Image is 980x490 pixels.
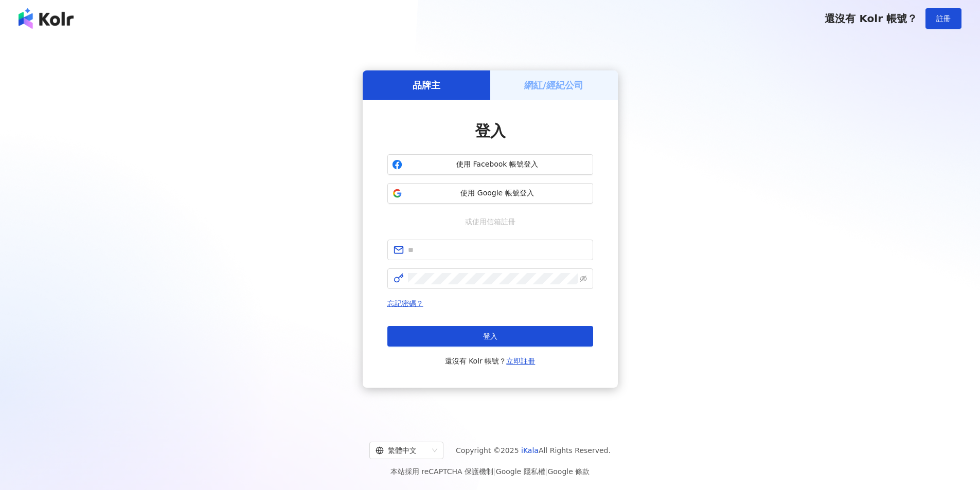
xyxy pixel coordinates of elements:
[547,467,590,476] a: Google 條款
[925,8,961,29] button: 註冊
[406,159,589,170] span: 使用 Facebook 帳號登入
[387,183,593,204] button: 使用 Google 帳號登入
[580,275,587,282] span: eye-invisible
[387,299,423,307] a: 忘記密碼？
[496,467,545,476] a: Google 隱私權
[524,79,583,92] h5: 網紅/經紀公司
[406,188,589,198] span: 使用 Google 帳號登入
[475,122,506,140] span: 登入
[19,8,74,29] img: logo
[825,12,917,25] span: 還沒有 Kolr 帳號？
[387,326,593,347] button: 登入
[458,216,523,227] span: 或使用信箱註冊
[521,446,539,455] a: iKala
[390,465,590,478] span: 本站採用 reCAPTCHA 保護機制
[545,467,548,476] span: |
[445,355,536,367] span: 還沒有 Kolr 帳號？
[376,442,428,459] div: 繁體中文
[493,467,496,476] span: |
[936,14,951,23] span: 註冊
[387,154,593,175] button: 使用 Facebook 帳號登入
[456,444,611,457] span: Copyright © 2025 All Rights Reserved.
[483,332,497,340] span: 登入
[506,357,535,365] a: 立即註冊
[413,79,440,92] h5: 品牌主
